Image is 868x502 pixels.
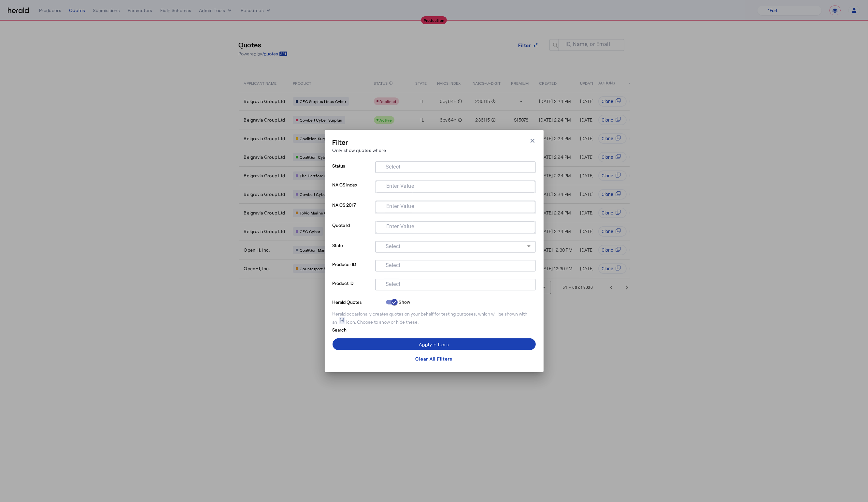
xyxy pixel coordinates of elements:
[381,182,530,190] mat-chip-grid: Selection
[386,183,414,189] mat-label: Enter Value
[386,164,401,170] mat-label: Select
[380,163,531,170] mat-chip-grid: Selection
[333,279,373,298] p: Product ID
[333,147,386,154] p: Only show quotes where
[333,298,383,305] p: Herald Quotes
[333,260,373,279] p: Producer ID
[386,203,414,210] mat-label: Enter Value
[398,299,411,305] label: Show
[380,280,531,288] mat-chip-grid: Selection
[386,281,401,288] mat-label: Select
[333,338,536,350] button: Apply Filters
[381,202,530,210] mat-chip-grid: Selection
[381,223,530,230] mat-chip-grid: Selection
[333,161,373,180] p: Status
[386,224,414,230] mat-label: Enter Value
[386,262,401,269] mat-label: Select
[333,353,536,364] button: Clear All Filters
[380,261,531,269] mat-chip-grid: Selection
[333,241,373,260] p: State
[419,341,449,348] div: Apply Filters
[333,325,383,333] p: Search
[415,355,452,362] div: Clear All Filters
[333,200,373,221] p: NAICS 2017
[333,138,386,147] h3: Filter
[333,221,373,241] p: Quote Id
[386,244,401,250] mat-label: Select
[333,180,373,200] p: NAICS Index
[333,311,536,325] div: Herald occasionally creates quotes on your behalf for testing purposes, which will be shown with ...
